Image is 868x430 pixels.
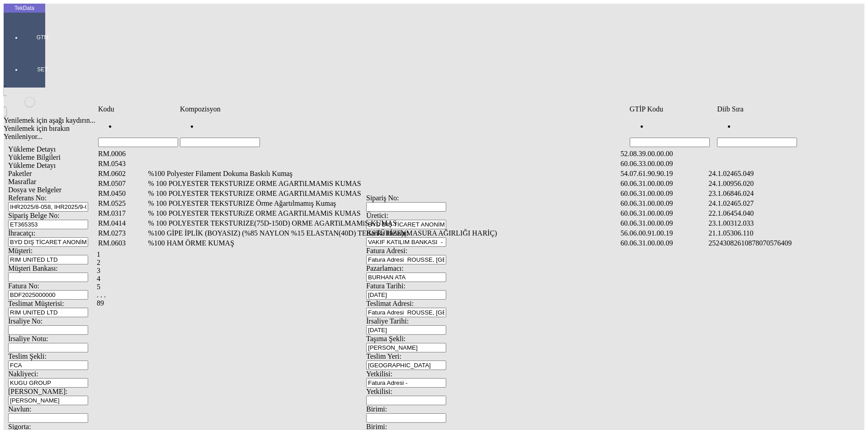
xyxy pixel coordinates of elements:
span: Yükleme Detayı [8,145,56,153]
td: 25243082610878070576409 [708,239,844,248]
div: Diib Sıra [717,105,849,113]
span: Yükleme Detayı [8,162,56,169]
td: RM.0603 [98,239,146,248]
div: Kompozisyon [180,105,628,113]
td: 60.06.31.00.00.09 [620,239,708,248]
td: 60.06.31.00.00.09 [620,189,708,198]
div: GTİP Kodu [630,105,716,113]
td: % 100 POLYESTER TEKSTURIZE Örme Ağartılmamış Kumaş [147,199,619,208]
td: Hücreyi Filtrele [717,115,850,148]
span: Teslimat Müşterisi: [8,300,64,307]
td: 60.06.31.00.00.09 [620,179,708,188]
td: RM.0006 [98,149,146,158]
span: Dosya ve Belgeler [8,186,61,194]
span: Müşteri Bankası: [8,264,58,272]
div: Page 1 [97,250,851,259]
span: Referans No: [8,194,47,202]
td: 24.1.02465.049 [708,169,844,178]
div: Kodu [98,105,178,113]
td: Hücreyi Filtrele [629,115,716,148]
td: Hücreyi Filtrele [179,115,628,148]
span: Yükleme Bilgileri [8,153,61,161]
span: Yetkilisi: [366,388,392,395]
td: Sütun Kompozisyon [179,105,628,114]
td: RM.0273 [98,229,146,238]
div: Yenilemek için bırakın [4,125,729,133]
td: 60.06.31.00.00.09 [620,209,708,218]
td: % 100 POLYESTER TEKSTURIZE ORME AGARTiLMAMiS KUMAS [147,189,619,198]
div: Page 4 [97,275,851,283]
td: Sütun Kodu [98,105,179,114]
td: RM.0450 [98,189,146,198]
span: Paketler [8,170,32,177]
td: 60.06.33.00.00.09 [620,159,708,168]
td: 23.1.06846.024 [708,189,844,198]
span: Taşıma Şekli: [366,335,406,342]
td: %100 GİPE İPLİK (BOYASIZ) (%85 NAYLON %15 ELASTAN(40D) TEKSTÜRİZE)(MASURA AĞIRLIĞI HARİÇ) [147,229,619,238]
div: . . . [97,291,851,299]
td: 24.1.00956.020 [708,179,844,188]
td: 56.06.00.91.00.19 [620,229,708,238]
div: Page 89 [97,299,851,307]
div: Page 2 [97,259,851,267]
td: Sütun GTİP Kodu [629,105,716,114]
td: Sütun Diib Sıra [717,105,850,114]
td: 23.1.00312.033 [708,219,844,228]
div: Page 3 [97,267,851,275]
div: Yenilemek için aşağı kaydırın... [4,116,729,125]
td: 52.08.39.00.00.00 [620,149,708,158]
input: Hücreyi Filtrele [180,138,260,147]
span: Fatura No: [8,282,39,290]
span: Yetkilisi: [366,370,392,378]
td: 24.1.02465.027 [708,199,844,208]
span: Navlun: [8,405,32,413]
span: İrsaliye No: [8,317,42,325]
td: RM.0414 [98,219,146,228]
td: 60.06.31.00.00.09 [620,219,708,228]
span: Masraflar [8,178,36,185]
td: Hücreyi Filtrele [98,115,179,148]
span: İhracatçı: [8,229,35,237]
span: Nakliyeci: [8,370,38,378]
td: RM.0525 [98,199,146,208]
span: GTM [29,34,56,41]
td: 22.1.06454.040 [708,209,844,218]
input: Hücreyi Filtrele [717,138,797,147]
td: % 100 POLYESTER TEKSTURiZE ORME AGARTiLMAMiS KUMAS [147,209,619,218]
span: İrsaliye Tarihi: [366,317,409,325]
input: Hücreyi Filtrele [630,138,710,147]
div: Page 5 [97,283,851,291]
span: Müşteri: [8,247,33,254]
td: RM.0602 [98,169,146,178]
div: Yenileniyor... [4,133,729,141]
td: RM.0317 [98,209,146,218]
td: 21.1.05306.110 [708,229,844,238]
div: Veri Tablosu [97,104,851,307]
td: RM.0507 [98,179,146,188]
td: 54.07.61.90.90.19 [620,169,708,178]
span: [PERSON_NAME]: [8,388,68,395]
span: Sipariş Belge No: [8,212,60,219]
td: RM.0543 [98,159,146,168]
span: Birimi: [366,405,387,413]
span: Teslim Şekli: [8,352,47,360]
span: SET [29,66,56,73]
td: % 100 POLYESTER TEKSTURIZE(75D-150D) ORME AGARTiLMAMiS KUMAS [147,219,619,228]
td: 60.06.31.00.00.09 [620,199,708,208]
input: Hücreyi Filtrele [98,138,178,147]
td: %100 HAM ÖRME KUMAŞ [147,239,619,248]
td: % 100 POLYESTER TEKSTURIZE ORME AGARTiLMAMiS KUMAS [147,179,619,188]
td: %100 Polyester Filament Dokuma Baskılı Kumaş [147,169,619,178]
span: İrsaliye Notu: [8,335,48,342]
span: Teslim Yeri: [366,352,401,360]
div: TekData [4,5,45,12]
